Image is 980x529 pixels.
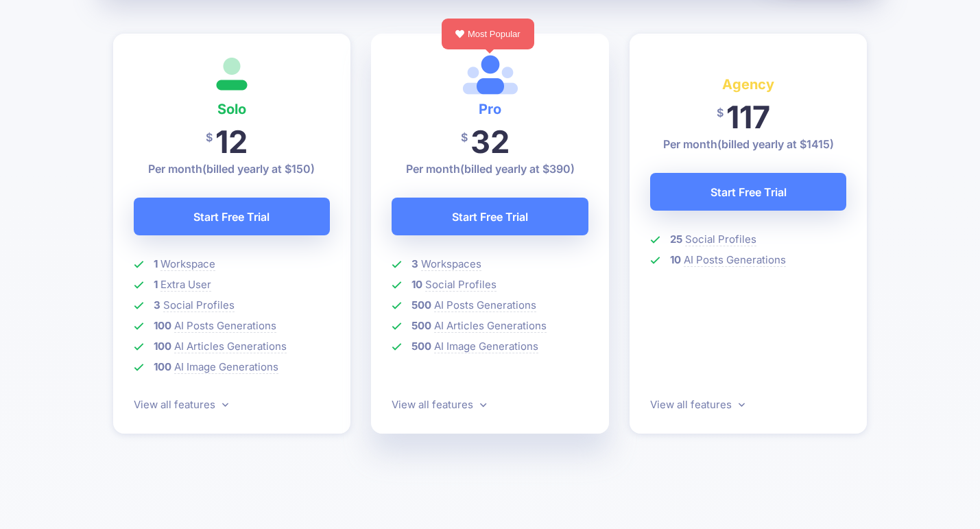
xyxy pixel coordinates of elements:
span: (billed yearly at $150) [202,162,315,176]
a: Start Free Trial [650,173,847,211]
span: (billed yearly at $390) [460,162,575,176]
a: View all features [392,398,486,411]
span: (billed yearly at $1415) [717,137,834,151]
b: 3 [154,298,160,311]
h4: Pro [392,98,588,120]
b: 1 [154,257,158,270]
span: Extra User [160,278,211,292]
span: Social Profiles [685,233,756,246]
p: Per month [650,136,847,152]
span: $ [206,122,213,153]
a: View all features [650,398,745,411]
b: 500 [411,298,431,311]
b: 25 [670,233,682,246]
b: 10 [411,278,422,291]
span: Workspaces [421,257,481,271]
h4: Agency [650,73,847,95]
b: 500 [411,319,431,332]
b: 3 [411,257,418,270]
a: Start Free Trial [392,198,588,235]
b: 500 [411,340,431,353]
span: Workspace [160,257,215,271]
span: AI Posts Generations [684,253,786,267]
h4: Solo [134,98,331,120]
span: AI Articles Generations [434,319,547,333]
span: 12 [215,123,248,161]
a: Start Free Trial [134,198,331,235]
span: AI Image Generations [434,340,538,353]
span: Social Profiles [163,298,235,312]
p: Per month [134,161,331,177]
b: 1 [154,278,158,291]
span: AI Posts Generations [434,298,536,312]
p: Per month [392,161,588,177]
span: 117 [726,98,770,136]
span: $ [461,122,468,153]
b: 10 [670,253,681,266]
span: $ [717,97,724,128]
span: 32 [470,123,510,161]
span: Social Profiles [425,278,497,292]
div: Most Popular [442,19,534,49]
